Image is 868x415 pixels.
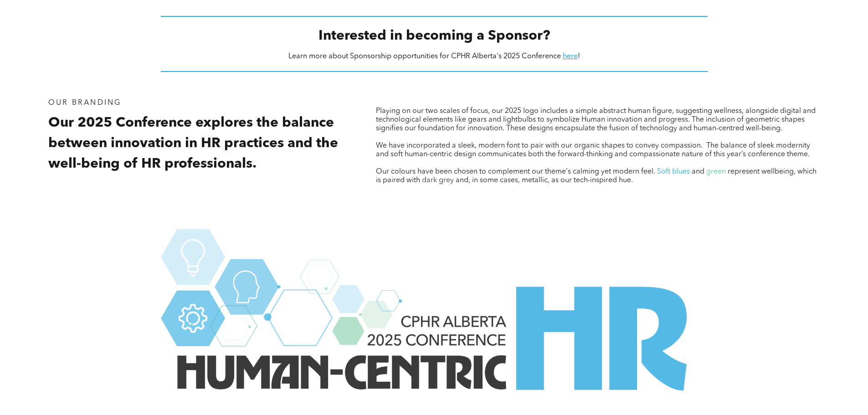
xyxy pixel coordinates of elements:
[456,177,633,184] span: and, in some cases, metallic, as our tech-inspired hue.
[376,168,655,175] span: Our colours have been chosen to complement our theme's calming yet modern feel.
[318,29,550,43] span: Interested in becoming a Sponsor?
[657,168,690,175] span: Soft blues
[48,116,338,171] span: Our 2025 Conference explores the balance between innovation in HR practices and the well-being of...
[578,53,580,60] span: !
[48,99,121,107] span: Our Branding
[376,142,810,158] span: We have incorporated a sleek, modern font to pair with our organic shapes to convey compassion. T...
[563,53,578,60] a: here
[692,168,704,175] span: and
[376,108,816,132] span: Playing on our two scales of focus, our 2025 logo includes a simple abstract human figure, sugges...
[422,177,454,184] span: dark grey
[706,168,726,175] span: green
[288,53,561,60] span: Learn more about Sponsorship opportunities for CPHR Alberta's 2025 Conference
